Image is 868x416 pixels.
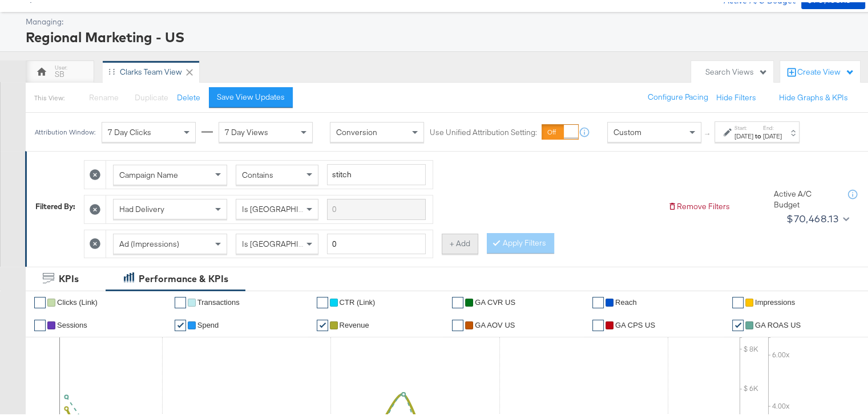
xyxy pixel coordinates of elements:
div: Clarks Team View [120,64,182,75]
div: KPIs [59,270,79,283]
div: This View: [34,91,64,100]
a: ✔ [452,317,463,329]
span: 7 Day Clicks [108,125,151,135]
button: Save View Updates [209,85,293,105]
label: Use Unified Attribution Setting: [430,125,537,136]
span: Is [GEOGRAPHIC_DATA] [242,236,329,247]
div: [DATE] [734,129,753,138]
span: Transactions [197,296,240,304]
span: Reach [615,296,637,304]
div: $70,468.13 [786,208,838,225]
a: ✔ [175,295,186,306]
input: Enter a search term [327,162,426,183]
button: + Add [442,231,478,252]
input: Enter a search term [327,197,426,218]
a: ✔ [452,295,463,306]
button: Delete [177,90,200,101]
div: Drag to reorder tab [108,66,115,72]
a: ✔ [34,295,46,306]
button: $70,468.13 [782,207,851,226]
div: Save View Updates [217,89,285,100]
span: Custom [613,125,641,135]
button: Hide Graphs & KPIs [779,90,848,101]
button: Configure Pacing [640,85,716,105]
div: Search Views [705,64,768,75]
div: Active A/C Budget [774,186,837,207]
a: ✔ [317,295,328,306]
span: Is [GEOGRAPHIC_DATA] [242,202,329,212]
span: Clicks (Link) [57,296,98,304]
span: CTR (Link) [340,296,376,304]
div: Regional Marketing - US [26,25,862,44]
div: [DATE] [763,129,782,138]
div: Create View [797,64,854,76]
a: ✔ [592,317,604,329]
strong: to [753,129,763,138]
a: ✔ [317,317,328,329]
div: Attribution Window: [34,126,96,134]
a: ✔ [732,295,744,306]
div: Managing: [26,14,862,25]
a: ✔ [34,317,46,329]
span: Revenue [340,319,369,327]
span: Impressions [755,296,795,304]
input: Enter a number [327,231,426,252]
span: Duplicate [135,90,168,100]
a: ✔ [592,295,604,306]
span: 7 Day Views [225,125,268,135]
span: Rename [89,90,119,100]
span: Contains [242,168,273,178]
label: End: [763,122,782,129]
span: Campaign Name [119,168,178,178]
span: Spend [197,319,219,327]
span: GA CVR US [475,296,515,304]
div: SB [55,67,64,78]
span: GA CPS US [615,319,655,327]
button: Hide Filters [716,90,756,101]
span: GA AOV US [475,319,515,327]
span: ↑ [703,130,713,134]
a: ✔ [732,317,744,329]
span: Had Delivery [119,202,164,212]
div: Performance & KPIs [139,270,228,283]
label: Start: [734,122,753,129]
span: Conversion [336,125,377,135]
div: Filtered By: [35,199,75,210]
a: ✔ [175,317,186,329]
button: Remove Filters [668,199,730,210]
span: GA ROAS US [755,319,801,327]
span: Ad (Impressions) [119,236,179,247]
span: Sessions [57,319,87,327]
